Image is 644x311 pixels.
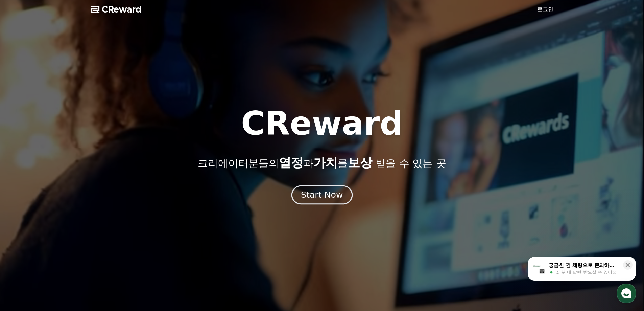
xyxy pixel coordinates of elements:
span: 대화 [62,225,70,230]
span: 홈 [21,225,25,230]
h1: CReward [241,107,403,140]
span: 보상 [348,156,372,170]
span: 설정 [104,225,113,230]
a: Start Now [293,193,351,199]
a: CReward [91,4,142,15]
a: 홈 [2,215,45,231]
div: Start Now [301,189,343,201]
span: CReward [102,4,142,15]
span: 가치 [313,156,338,170]
a: 대화 [45,215,87,231]
p: 크리에이터분들의 과 를 받을 수 있는 곳 [198,156,446,170]
a: 로그인 [537,5,553,14]
button: Start Now [291,185,353,204]
a: 설정 [87,215,130,231]
span: 열정 [279,156,303,170]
